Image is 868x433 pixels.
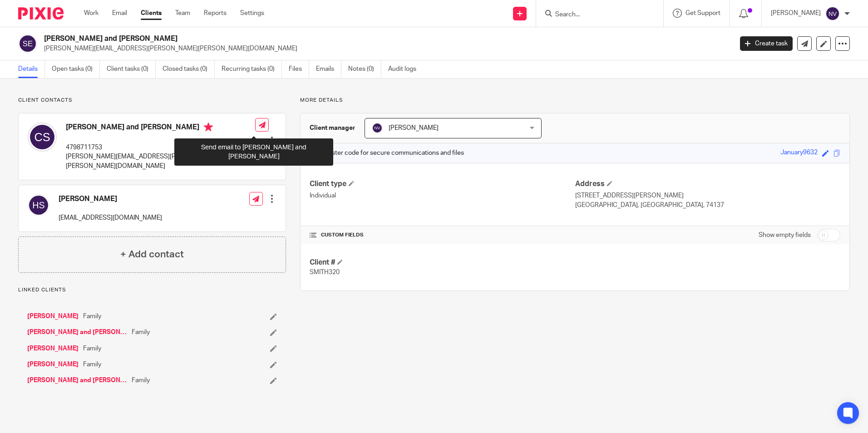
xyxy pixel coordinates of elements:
h4: Address [575,179,840,189]
p: More details [300,97,850,104]
img: svg%3E [28,194,49,216]
a: Client tasks (0) [107,60,156,78]
a: Team [175,9,190,18]
a: [PERSON_NAME] and [PERSON_NAME] [27,328,127,337]
a: Clients [141,9,162,18]
div: January9632 [780,148,818,158]
p: [GEOGRAPHIC_DATA], [GEOGRAPHIC_DATA], 74137 [575,201,840,210]
a: Create task [740,36,793,51]
p: 4798711753 [66,143,255,152]
img: svg%3E [28,123,57,152]
a: Open tasks (0) [52,60,100,78]
span: Family [132,376,150,385]
a: Notes (0) [348,60,381,78]
a: [PERSON_NAME] [27,344,79,353]
p: [EMAIL_ADDRESS][DOMAIN_NAME] [59,213,162,222]
h4: CUSTOM FIELDS [310,231,575,239]
img: svg%3E [372,123,383,133]
a: Settings [240,9,264,18]
h4: [PERSON_NAME] and [PERSON_NAME] [66,123,255,134]
p: [PERSON_NAME][EMAIL_ADDRESS][PERSON_NAME][PERSON_NAME][DOMAIN_NAME] [66,152,255,171]
span: Family [83,360,101,369]
p: [PERSON_NAME] [771,9,821,18]
p: [STREET_ADDRESS][PERSON_NAME] [575,191,840,200]
span: [PERSON_NAME] [389,125,439,131]
a: [PERSON_NAME] [27,312,79,321]
a: [PERSON_NAME] [27,360,79,369]
h3: Client manager [310,123,355,133]
a: Email [112,9,127,18]
p: Linked clients [18,286,286,294]
input: Search [554,11,636,19]
h4: + Add contact [120,247,184,261]
a: Recurring tasks (0) [222,60,282,78]
p: Individual [310,191,575,200]
p: Master code for secure communications and files [307,148,464,157]
img: svg%3E [18,34,37,53]
h4: Client type [310,179,575,189]
span: Family [83,312,101,321]
a: [PERSON_NAME] and [PERSON_NAME] [27,376,127,385]
a: Audit logs [388,60,423,78]
p: [PERSON_NAME][EMAIL_ADDRESS][PERSON_NAME][PERSON_NAME][DOMAIN_NAME] [44,44,726,53]
h4: [PERSON_NAME] [59,194,162,204]
a: Details [18,60,45,78]
a: Closed tasks (0) [163,60,215,78]
a: Reports [204,9,227,18]
a: Emails [316,60,341,78]
i: Primary [204,123,213,132]
img: Pixie [18,7,64,20]
p: Client contacts [18,97,286,104]
h2: [PERSON_NAME] and [PERSON_NAME] [44,34,590,44]
label: Show empty fields [759,231,811,240]
span: Family [83,344,101,353]
span: Get Support [686,10,720,16]
img: svg%3E [825,6,840,21]
span: SMITH320 [310,269,340,276]
h4: Client # [310,258,575,267]
span: Family [132,328,150,337]
a: Work [84,9,99,18]
a: Files [289,60,309,78]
